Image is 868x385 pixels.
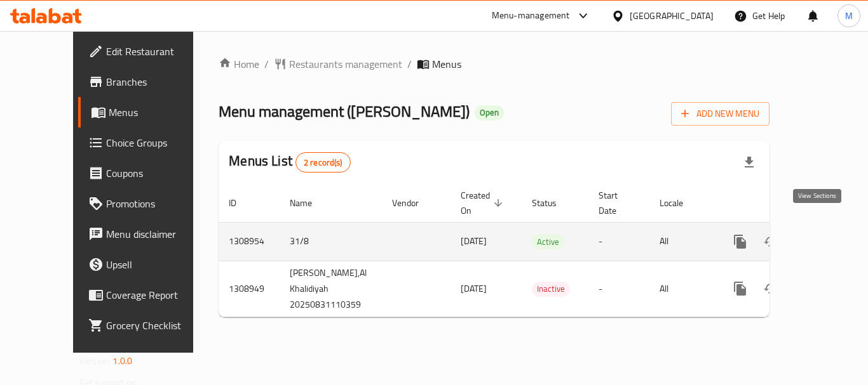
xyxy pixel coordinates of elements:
[219,261,280,316] td: 1308949
[78,67,218,97] a: Branches
[106,44,208,59] span: Edit Restaurant
[219,184,857,317] table: enhanced table
[715,184,857,223] th: Actions
[106,166,208,181] span: Coupons
[845,9,853,23] span: M
[734,147,764,178] div: Export file
[649,222,715,261] td: All
[295,152,351,173] div: Total records count
[78,97,218,127] a: Menus
[475,105,504,121] div: Open
[78,280,218,310] a: Coverage Report
[219,97,470,126] span: Menu management ( [PERSON_NAME] )
[392,195,435,211] span: Vendor
[532,195,573,211] span: Status
[725,273,756,304] button: more
[78,36,218,67] a: Edit Restaurant
[756,226,786,257] button: Change Status
[78,310,218,341] a: Grocery Checklist
[290,195,329,211] span: Name
[461,188,506,218] span: Created On
[78,249,218,280] a: Upsell
[78,219,218,249] a: Menu disclaimer
[671,102,770,126] button: Add New Menu
[78,188,218,219] a: Promotions
[649,261,715,316] td: All
[79,353,111,369] span: Version:
[407,56,412,72] li: /
[630,9,714,23] div: [GEOGRAPHIC_DATA]
[106,287,208,303] span: Coverage Report
[229,152,350,173] h2: Menus List
[532,234,564,249] div: Active
[106,74,208,89] span: Branches
[106,318,208,333] span: Grocery Checklist
[725,226,756,257] button: more
[461,233,487,249] span: [DATE]
[280,222,382,261] td: 31/8
[219,56,259,72] a: Home
[461,280,487,297] span: [DATE]
[109,105,208,120] span: Menus
[229,195,253,211] span: ID
[432,56,461,72] span: Menus
[532,235,564,249] span: Active
[532,282,570,297] div: Inactive
[106,196,208,211] span: Promotions
[588,222,649,261] td: -
[219,222,280,261] td: 1308954
[660,195,700,211] span: Locale
[106,226,208,242] span: Menu disclaimer
[756,273,786,304] button: Change Status
[599,188,634,218] span: Start Date
[78,158,218,188] a: Coupons
[532,282,570,296] span: Inactive
[475,107,504,118] span: Open
[289,56,402,72] span: Restaurants management
[296,157,350,169] span: 2 record(s)
[112,353,132,369] span: 1.0.0
[106,257,208,272] span: Upsell
[681,106,759,122] span: Add New Menu
[274,56,402,72] a: Restaurants management
[78,127,218,158] a: Choice Groups
[492,8,570,23] div: Menu-management
[219,56,770,72] nav: breadcrumb
[264,56,269,72] li: /
[588,261,649,316] td: -
[106,135,208,150] span: Choice Groups
[280,261,382,316] td: [PERSON_NAME],Al Khalidiyah 20250831110359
